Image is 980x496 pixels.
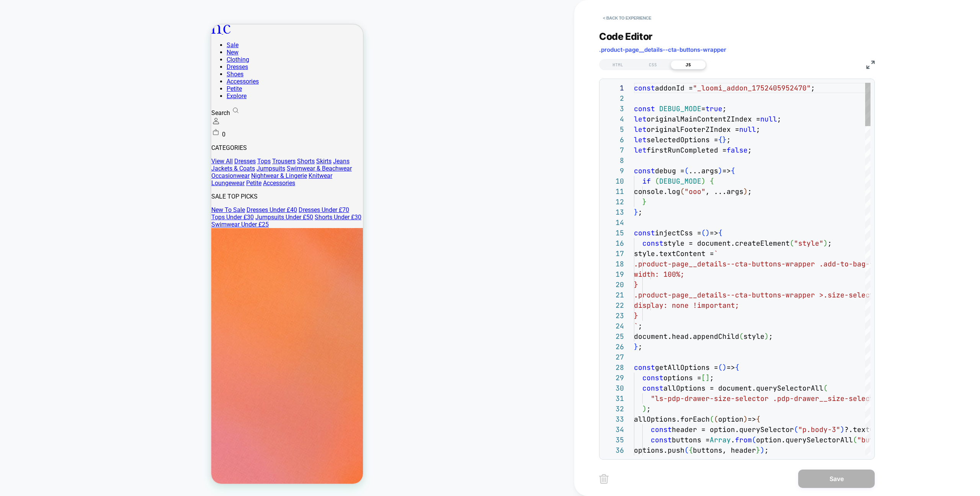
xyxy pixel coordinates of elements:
[701,373,706,382] span: [
[735,363,739,372] span: {
[15,17,27,24] a: Sale
[714,415,718,424] span: (
[634,84,655,92] span: const
[756,125,760,134] span: ;
[61,133,84,140] a: Trousers
[680,187,684,196] span: (
[599,474,609,484] img: delete
[798,425,840,434] span: "p.body-3"
[603,321,624,331] div: 24
[603,435,624,445] div: 35
[663,239,790,248] span: style = document.createElement
[756,435,853,444] span: option.querySelectorAll
[844,425,920,434] span: ?.textContent.trim
[15,39,37,46] a: Dresses
[861,394,946,403] span: ector--option-group"
[634,363,655,372] span: const
[731,166,735,175] span: {
[603,424,624,435] div: 34
[603,300,624,310] div: 22
[603,238,624,248] div: 16
[823,291,908,299] span: .size-selector-cta {
[634,280,638,289] span: }
[35,182,86,189] a: Dresses Under £40
[642,384,663,393] span: const
[769,332,773,341] span: ;
[603,207,624,217] div: 13
[634,270,684,279] span: width: 100%;
[655,228,701,237] span: injectCss =
[634,125,647,134] span: let
[52,155,84,162] a: Accessories
[798,470,875,488] button: Save
[599,46,726,53] span: .product-page__details--cta-buttons-wrapper
[634,446,684,455] span: options.push
[764,332,769,341] span: )
[739,125,756,134] span: null
[603,362,624,373] div: 28
[634,208,638,217] span: }
[672,435,710,444] span: buttons =
[748,187,752,196] span: ;
[634,259,828,268] span: .product-page__details--cta-buttons-wrapper .a
[603,114,624,124] div: 4
[11,106,14,113] span: 0
[655,84,693,92] span: addonId =
[794,239,823,248] span: "style"
[603,83,624,93] div: 1
[828,239,832,248] span: ;
[634,311,638,320] span: }
[743,332,764,341] span: style
[710,373,714,382] span: ;
[647,146,727,154] span: firstRunCompleted =
[634,342,638,351] span: }
[15,31,38,39] a: Clothing
[760,446,764,455] span: )
[794,425,798,434] span: (
[634,291,823,299] span: .product-page__details--cta-buttons-wrapper >
[671,60,706,69] div: JS
[764,446,769,455] span: ;
[599,12,655,24] button: < Back to experience
[603,404,624,414] div: 32
[748,415,756,424] span: =>
[638,322,642,330] span: ;
[659,177,701,186] span: DEBUG_MODE
[710,435,731,444] span: Array
[655,166,684,175] span: debug =
[40,148,96,155] a: Nightwear & Lingerie
[701,228,706,237] span: (
[642,177,651,186] span: if
[46,133,59,140] a: Tops
[634,228,655,237] span: const
[603,331,624,342] div: 25
[857,435,950,444] span: "button.size-selector"
[722,135,727,144] span: }
[603,352,624,362] div: 27
[714,249,718,258] span: `
[603,145,624,155] div: 7
[603,135,624,145] div: 6
[603,383,624,393] div: 30
[718,166,722,175] span: )
[603,269,624,279] div: 19
[634,104,655,113] span: const
[727,135,731,144] span: ;
[647,125,739,134] span: originalFooterZIndex =
[651,425,672,434] span: const
[840,425,844,434] span: )
[634,166,655,175] span: const
[44,189,102,196] a: Jumpsuits Under £50
[718,135,722,144] span: {
[634,332,739,341] span: document.head.appendChild
[647,404,651,413] span: ;
[693,446,756,455] span: buttons, header
[634,115,647,123] span: let
[642,373,663,382] span: const
[603,373,624,383] div: 29
[823,384,828,393] span: (
[706,187,743,196] span: , ...args
[634,187,680,196] span: console.log
[634,322,638,330] span: `
[599,31,653,42] span: Code Editor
